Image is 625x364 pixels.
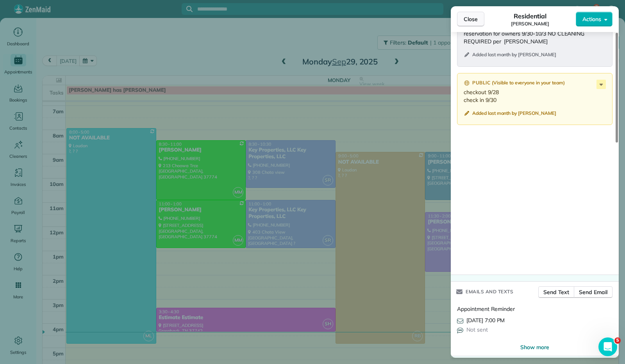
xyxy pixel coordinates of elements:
button: Send Email [574,286,612,298]
span: 5 [614,337,621,344]
span: Actions [582,15,601,23]
span: Added last month by [PERSON_NAME] [472,110,556,116]
span: Close [464,15,478,23]
button: Added last month by [PERSON_NAME] [464,52,556,59]
button: Added last month by [PERSON_NAME] [464,110,556,118]
span: Added last month by [PERSON_NAME] [472,52,556,58]
span: ( Visible to everyone in your team ) [492,80,565,87]
button: Show more [520,343,549,351]
span: [PERSON_NAME] [511,21,549,27]
span: Send Text [543,288,570,296]
span: Send Email [579,288,607,296]
span: Not sent [466,326,488,334]
span: Public [472,79,490,87]
span: [DATE] 7:00 PM [466,316,505,324]
span: Residential [514,11,547,21]
span: Appointment Reminder [457,305,515,312]
span: Emails and texts [466,288,513,296]
p: reservation for owners 9/30-10/3 NO CLEANING REQUIRED per [PERSON_NAME] [464,30,607,45]
iframe: Intercom live chat [598,337,617,356]
p: checkout 9/28 check in 9/30 [464,88,607,104]
button: Send Text [538,286,575,298]
button: Close [457,12,484,27]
